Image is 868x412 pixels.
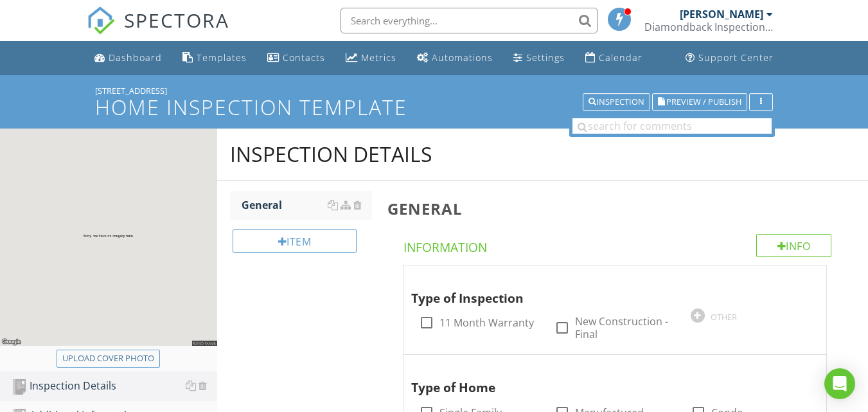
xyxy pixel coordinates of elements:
[698,51,774,64] div: Support Center
[572,118,772,134] input: search for comments
[233,229,357,253] div: Item
[87,6,115,35] img: The Best Home Inspection Software - Spectora
[109,51,162,64] div: Dashboard
[756,234,832,257] div: Info
[680,8,763,21] div: [PERSON_NAME]
[599,51,642,64] div: Calendar
[341,8,598,33] input: Search everything...
[412,46,498,70] a: Automations (Basic)
[262,46,330,70] a: Contacts
[197,51,247,64] div: Templates
[242,197,372,213] div: General
[62,352,154,365] div: Upload cover photo
[711,312,737,322] div: OTHER
[583,95,650,107] a: Inspection
[589,98,644,107] div: Inspection
[12,378,217,395] div: Inspection Details
[652,95,747,107] a: Preview / Publish
[89,46,167,70] a: Dashboard
[652,93,747,111] button: Preview / Publish
[57,350,160,368] button: Upload cover photo
[411,360,798,397] div: Type of Home
[387,200,847,217] h3: General
[283,51,325,64] div: Contacts
[230,141,432,167] div: Inspection Details
[526,51,565,64] div: Settings
[580,46,648,70] a: Calendar
[95,85,773,96] div: [STREET_ADDRESS]
[95,96,773,118] h1: Home Inspection Template
[583,93,650,111] button: Inspection
[644,21,773,33] div: Diamondback Inspection Service
[361,51,396,64] div: Metrics
[341,46,402,70] a: Metrics
[432,51,493,64] div: Automations
[177,46,252,70] a: Templates
[124,6,229,33] span: SPECTORA
[403,234,831,256] h4: Information
[439,316,534,329] label: 11 Month Warranty
[411,271,798,308] div: Type of Inspection
[575,315,675,341] label: New Construction - Final
[680,46,779,70] a: Support Center
[508,46,570,70] a: Settings
[666,98,741,106] span: Preview / Publish
[824,368,855,399] div: Open Intercom Messenger
[87,17,229,44] a: SPECTORA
